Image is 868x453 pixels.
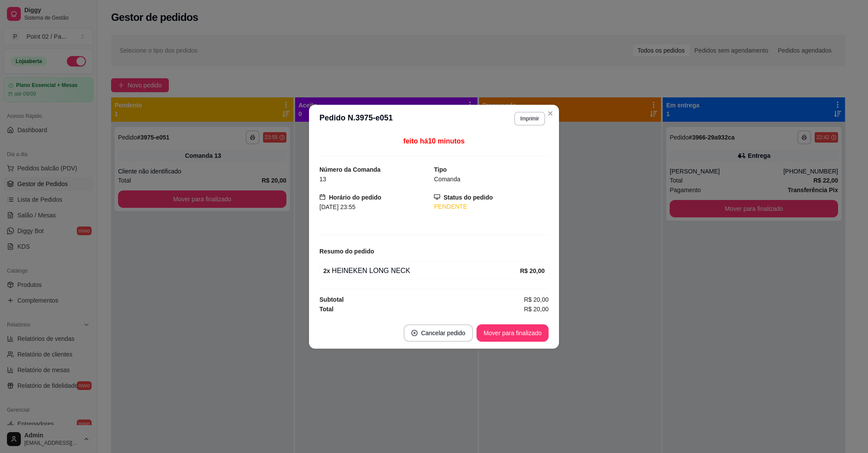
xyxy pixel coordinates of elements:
[403,137,464,145] span: feito há 10 minutos
[319,112,393,126] h3: Pedido N. 3975-e051
[524,295,549,304] span: R$ 20,00
[434,202,549,211] div: PENDENTE
[543,107,557,120] button: Close
[329,194,381,201] strong: Horário do pedido
[323,267,330,274] strong: 2 x
[514,112,545,126] button: Imprimir
[323,266,520,276] div: HEINEKEN LONG NECK
[477,324,549,342] button: Mover para finalizado
[404,324,473,342] button: close-circleCancelar pedido
[319,176,326,183] span: 13
[434,166,447,173] strong: Tipo
[319,306,333,313] strong: Total
[319,248,374,255] strong: Resumo do pedido
[520,267,545,274] strong: R$ 20,00
[524,304,549,314] span: R$ 20,00
[319,203,355,210] span: [DATE] 23:55
[319,166,381,173] strong: Número da Comanda
[319,296,344,303] strong: Subtotal
[411,330,418,336] span: close-circle
[434,194,440,200] span: desktop
[444,194,493,201] strong: Status do pedido
[434,176,460,183] span: Comanda
[319,194,325,200] span: calendar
